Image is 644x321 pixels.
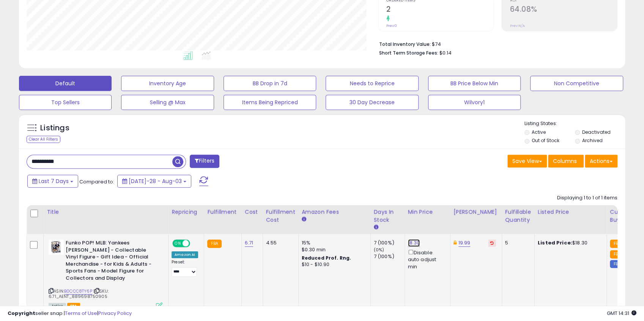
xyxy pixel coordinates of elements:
span: Compared to: [79,178,114,185]
button: [DATE]-28 - Aug-03 [117,175,191,188]
button: Last 7 Days [27,175,78,188]
small: FBA [610,240,624,248]
small: Prev: N/A [510,23,524,28]
small: Days In Stock. [374,224,378,231]
div: Disable auto adjust min [408,248,444,270]
button: Default [19,76,112,91]
h2: 2 [386,5,494,15]
span: ON [173,240,183,247]
button: BB Price Below Min [428,76,521,91]
button: BB Drop in 7d [224,76,316,91]
div: seller snap | | [8,310,132,317]
div: Min Price [408,208,447,216]
span: Columns [553,157,577,165]
button: Items Being Repriced [224,95,316,110]
a: 6.71 [245,239,254,247]
label: Out of Stock [532,137,559,144]
b: Reduced Prof. Rng. [302,255,351,261]
button: Needs to Reprice [326,76,418,91]
div: Fulfillment Cost [266,208,295,224]
button: Top Sellers [19,95,112,110]
div: Clear All Filters [27,136,60,143]
div: Fulfillment [207,208,238,216]
small: Amazon Fees. [302,216,306,223]
div: 7 (100%) [374,240,405,246]
div: Listed Price [538,208,603,216]
div: 15% [302,240,365,246]
small: Prev: 0 [386,23,397,28]
span: | SKU: 6.71_AENT_889698750905 [49,288,109,299]
small: FBM [610,260,625,268]
button: Inventory Age [121,76,214,91]
div: $0.30 min [302,246,365,253]
a: B0CCC8TY6P [64,288,92,294]
div: Cost [245,208,260,216]
p: Listing States: [524,120,625,127]
label: Archived [582,137,603,144]
h5: Listings [40,123,69,133]
a: Privacy Policy [98,310,132,317]
div: Repricing [172,208,201,216]
b: Listed Price: [538,239,572,246]
b: Short Term Storage Fees: [379,50,438,56]
div: $10 - $10.90 [302,261,365,268]
div: $18.30 [538,240,601,246]
button: Save View [507,155,547,168]
div: Title [47,208,165,216]
button: Selling @ Max [121,95,214,110]
img: 41oYdSPBmxL._SL40_.jpg [49,240,64,255]
div: Fulfillable Quantity [505,208,531,224]
div: Amazon AI [172,251,198,258]
button: Wilvory1 [428,95,521,110]
li: $74 [379,39,612,48]
span: 2025-08-11 14:31 GMT [607,310,636,317]
div: Amazon Fees [302,208,367,216]
span: Last 7 Days [39,177,69,185]
div: 4.55 [266,240,293,246]
button: Non Competitive [530,76,623,91]
a: 19.99 [458,239,471,247]
span: [DATE]-28 - Aug-03 [129,177,182,185]
div: Days In Stock [374,208,402,224]
small: FBA [207,240,221,248]
strong: Copyright [8,310,35,317]
b: Total Inventory Value: [379,41,431,47]
div: 5 [505,240,529,246]
div: 7 (100%) [374,253,405,260]
span: $0.14 [439,49,452,56]
span: OFF [189,240,201,247]
button: Filters [190,155,219,168]
div: Displaying 1 to 1 of 1 items [557,194,617,202]
a: Terms of Use [65,310,97,317]
label: Active [532,129,546,135]
small: FBA [610,250,624,258]
a: 18.30 [408,239,420,247]
div: [PERSON_NAME] [453,208,499,216]
button: Columns [548,155,584,168]
button: Actions [585,155,617,168]
small: (0%) [374,247,384,253]
div: Preset: [172,260,198,277]
h2: 64.08% [510,5,617,15]
label: Deactivated [582,129,611,135]
button: 30 Day Decrease [326,95,418,110]
b: Funko POP! MLB: Yankees [PERSON_NAME] - Collectable Vinyl Figure - Gift Idea - Official Merchandi... [66,240,158,283]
